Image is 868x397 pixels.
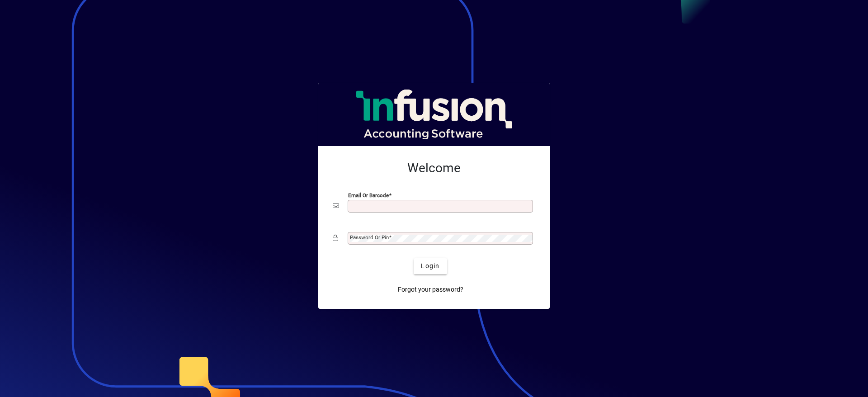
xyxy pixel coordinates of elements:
[398,285,463,294] span: Forgot your password?
[414,258,447,274] button: Login
[421,261,439,271] span: Login
[350,234,389,241] mat-label: Password or Pin
[348,192,389,198] mat-label: Email or Barcode
[394,282,467,298] a: Forgot your password?
[333,161,535,176] h2: Welcome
